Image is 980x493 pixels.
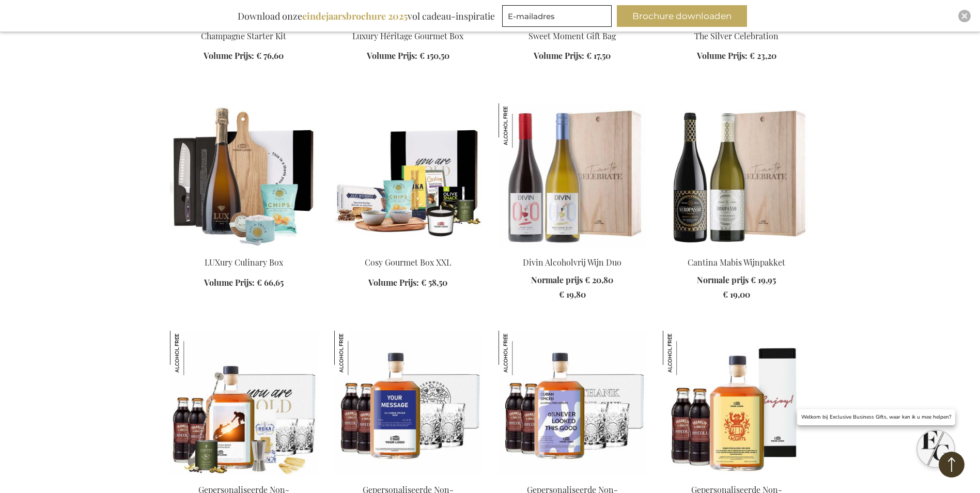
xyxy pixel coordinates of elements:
[750,50,776,61] span: € 23,20
[531,274,583,285] span: Normale prijs
[334,244,482,254] a: Cosy Gourmet Box XXL
[334,103,482,248] img: Cosy Gourmet Box XXL
[697,50,776,62] a: Volume Prijs: € 23,20
[663,471,811,481] a: Personalised Non-Alcoholic Cuban Spiced Rum Set Gepersonaliseerde Non-Alcoholische Cuban Spiced R...
[233,5,500,27] div: Download onze vol cadeau-inspiratie
[502,5,615,30] form: marketing offers and promotions
[663,244,811,254] a: Cantina Mabis Wine Package
[204,277,284,289] a: Volume Prijs: € 66,65
[534,50,611,62] a: Volume Prijs: € 17,50
[697,289,776,301] a: € 19,00
[204,50,254,61] span: Volume Prijs:
[367,50,417,61] span: Volume Prijs:
[257,277,284,288] span: € 66,65
[586,50,611,61] span: € 17,50
[502,5,612,27] input: E-mailadres
[559,289,586,300] span: € 19,80
[170,331,318,475] img: Personalised Non-Alcoholic Cuban Spiced Rum Prestige Set
[688,257,785,268] a: Cantina Mabis Wijnpakket
[170,103,318,248] img: LUXury Culinary Box
[170,471,318,481] a: Personalised Non-Alcoholic Cuban Spiced Rum Prestige Set Gepersonaliseerde Non-Alcoholische Cuban...
[204,277,255,288] span: Volume Prijs:
[499,471,646,481] a: Personalised Non-Alcoholic Cuban Spiced Rum Gift Gepersonaliseerde Non-Alcoholisch Cuban Spiced R...
[961,13,968,19] img: Close
[534,50,584,61] span: Volume Prijs:
[334,471,482,481] a: Personalised Non-Alcoholic Cuban Spiced Rum Gift Gepersonaliseerde Non-Alcoholisch Cuban Spiced R...
[663,331,811,475] img: Personalised Non-Alcoholic Cuban Spiced Rum Set
[499,103,646,248] img: Divin Non-Alcoholic Wine Duo
[617,5,747,27] button: Brochure downloaden
[663,103,811,248] img: Cantina Mabis Wine Package
[499,103,543,148] img: Divin Alcoholvrij Wijn Duo
[201,30,286,41] a: Champagne Starter Kit
[523,257,621,268] a: Divin Alcoholvrij Wijn Duo
[723,289,750,300] span: € 19,00
[419,50,449,61] span: € 150,50
[334,331,379,375] img: Gepersonaliseerde Non-Alcoholisch Cuban Spiced Rum Geschenk
[499,244,646,254] a: Divin Non-Alcoholic Wine Duo Divin Alcoholvrij Wijn Duo
[334,331,482,475] img: Personalised Non-Alcoholic Cuban Spiced Rum Gift
[528,30,616,41] a: Sweet Moment Gift Bag
[697,274,749,285] span: Normale prijs
[352,30,463,41] a: Luxury Héritage Gourmet Box
[368,277,419,288] span: Volume Prijs:
[170,244,318,254] a: LUXury Culinary Box
[585,274,613,285] span: € 20,80
[663,331,707,375] img: Gepersonaliseerde Non-Alcoholische Cuban Spiced Rum Set
[170,331,214,375] img: Gepersonaliseerde Non-Alcoholische Cuban Spiced Rum Prestige Set
[531,289,613,301] a: € 19,80
[367,50,449,62] a: Volume Prijs: € 150,50
[958,10,971,22] div: Close
[365,257,451,268] a: Cosy Gourmet Box XXL
[421,277,447,288] span: € 58,50
[499,331,646,475] img: Personalised Non-Alcoholic Cuban Spiced Rum Gift
[256,50,284,61] span: € 76,60
[694,30,779,41] a: The Silver Celebration
[751,274,776,285] span: € 19,95
[697,50,748,61] span: Volume Prijs:
[499,331,543,375] img: Gepersonaliseerde Non-Alcoholisch Cuban Spiced Rum Geschenk
[204,50,284,62] a: Volume Prijs: € 76,60
[302,10,408,22] b: eindejaarsbrochure 2025
[205,257,283,268] a: LUXury Culinary Box
[368,277,447,289] a: Volume Prijs: € 58,50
